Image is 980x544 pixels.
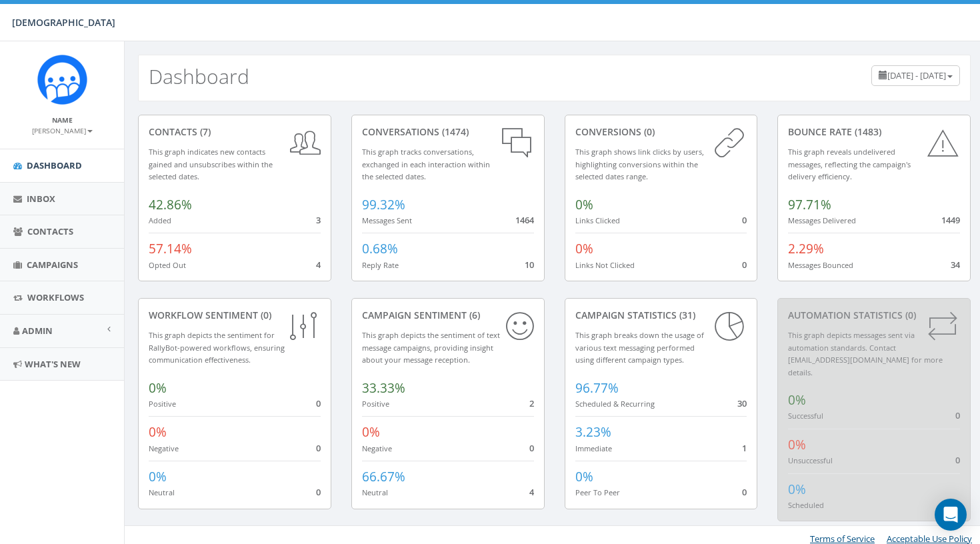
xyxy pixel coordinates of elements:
small: Neutral [362,487,388,497]
span: Campaigns [27,259,78,271]
small: Messages Bounced [788,260,853,270]
small: This graph reveals undelivered messages, reflecting the campaign's delivery efficiency. [788,147,911,181]
img: Rally_Corp_Icon.png [37,55,87,105]
span: 0 [955,454,960,466]
span: 33.33% [362,379,405,397]
span: 2 [529,397,534,409]
small: This graph indicates new contacts gained and unsubscribes within the selected dates. [149,147,273,181]
small: Negative [149,443,179,453]
small: Positive [362,399,389,409]
small: [PERSON_NAME] [32,126,93,135]
small: Scheduled [788,500,824,510]
span: 97.71% [788,196,831,213]
span: 4 [316,259,321,271]
span: 99.32% [362,196,405,213]
span: 0 [316,486,321,498]
span: 0% [575,468,593,485]
span: What's New [25,358,81,370]
div: Open Intercom Messenger [935,499,967,531]
span: Workflows [27,291,84,303]
span: (6) [467,309,480,321]
span: 0% [575,196,593,213]
span: 10 [525,259,534,271]
span: 3 [316,214,321,226]
span: 1464 [515,214,534,226]
span: (0) [903,309,916,321]
small: Successful [788,411,823,421]
span: (7) [197,125,211,138]
small: Neutral [149,487,175,497]
span: Inbox [27,193,55,205]
div: contacts [149,125,321,139]
h2: Dashboard [149,65,249,87]
small: Messages Delivered [788,215,856,225]
span: 0% [149,379,167,397]
span: 0 [742,214,747,226]
span: 0% [788,481,806,498]
small: Positive [149,399,176,409]
div: Workflow Sentiment [149,309,321,322]
div: Bounce Rate [788,125,960,139]
small: This graph breaks down the usage of various text messaging performed using different campaign types. [575,330,704,365]
small: Immediate [575,443,612,453]
a: [PERSON_NAME] [32,124,93,136]
span: 0 [742,259,747,271]
span: (1474) [439,125,469,138]
small: Name [52,115,73,125]
small: Scheduled & Recurring [575,399,655,409]
span: 1 [742,442,747,454]
small: Opted Out [149,260,186,270]
small: Reply Rate [362,260,399,270]
span: 0 [316,397,321,409]
span: 42.86% [149,196,192,213]
small: This graph depicts messages sent via automation standards. Contact [EMAIL_ADDRESS][DOMAIN_NAME] f... [788,330,943,377]
small: Links Not Clicked [575,260,635,270]
span: [DEMOGRAPHIC_DATA] [12,16,115,29]
span: 0 [955,409,960,421]
span: (0) [258,309,271,321]
span: Dashboard [27,159,82,171]
span: 0% [788,436,806,453]
div: conversions [575,125,747,139]
span: 34 [951,259,960,271]
span: 96.77% [575,379,619,397]
div: conversations [362,125,534,139]
span: 2.29% [788,240,824,257]
span: 66.67% [362,468,405,485]
small: Added [149,215,171,225]
small: Unsuccessful [788,455,833,465]
small: Links Clicked [575,215,620,225]
span: [DATE] - [DATE] [887,69,946,81]
div: Automation Statistics [788,309,960,322]
small: This graph depicts the sentiment of text message campaigns, providing insight about your message ... [362,330,500,365]
small: This graph tracks conversations, exchanged in each interaction within the selected dates. [362,147,490,181]
small: Messages Sent [362,215,412,225]
span: 0 [316,442,321,454]
span: 0 [742,486,747,498]
span: (31) [677,309,695,321]
div: Campaign Statistics [575,309,747,322]
span: 57.14% [149,240,192,257]
span: 0% [575,240,593,257]
span: 0.68% [362,240,398,257]
small: Negative [362,443,392,453]
span: 1449 [941,214,960,226]
span: 4 [529,486,534,498]
span: 0 [529,442,534,454]
small: This graph depicts the sentiment for RallyBot-powered workflows, ensuring communication effective... [149,330,285,365]
span: 0% [149,423,167,441]
span: 30 [737,397,747,409]
small: This graph shows link clicks by users, highlighting conversions within the selected dates range. [575,147,704,181]
span: Contacts [27,225,73,237]
span: (1483) [852,125,881,138]
div: Campaign Sentiment [362,309,534,322]
span: Admin [22,325,53,337]
span: (0) [641,125,655,138]
span: 0% [362,423,380,441]
span: 0% [149,468,167,485]
small: Peer To Peer [575,487,620,497]
span: 3.23% [575,423,611,441]
span: 0% [788,391,806,409]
